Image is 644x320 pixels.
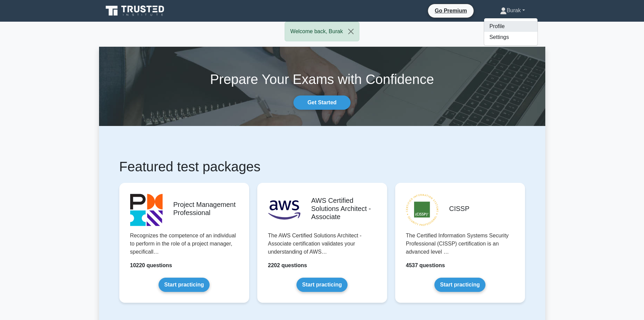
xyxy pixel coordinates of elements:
[484,32,538,43] a: Settings
[99,71,545,87] h1: Prepare Your Exams with Confidence
[285,22,359,41] div: Welcome back, Burak
[293,95,350,110] a: Get Started
[296,278,348,292] a: Start practicing
[434,278,485,292] a: Start practicing
[159,278,210,292] a: Start practicing
[119,158,525,175] h1: Featured test packages
[484,18,538,46] ul: Burak
[484,21,538,32] a: Profile
[343,22,359,41] button: Close
[431,6,471,15] a: Go Premium
[484,4,541,17] a: Burak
